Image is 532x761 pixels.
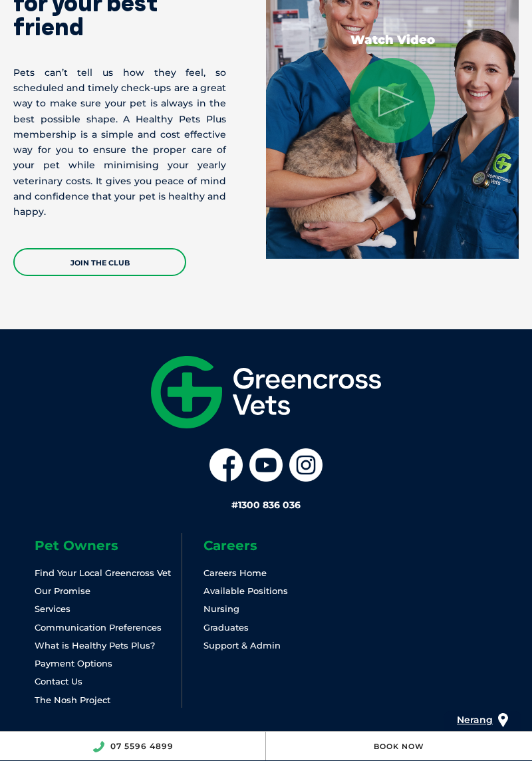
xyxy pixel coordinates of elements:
[457,714,493,726] span: Nerang
[35,622,162,633] a: Communication Preferences
[457,711,493,729] a: Nerang
[203,539,350,552] h6: Careers
[13,248,186,276] a: JOIN THE CLUB
[231,499,238,511] span: #
[35,539,182,552] h6: Pet Owners
[231,499,301,511] a: #1300 836 036
[374,742,424,751] a: Book Now
[203,622,249,633] a: Graduates
[203,567,267,578] a: Careers Home
[203,603,239,614] a: Nursing
[203,585,288,596] a: Available Positions
[498,713,508,728] img: location_pin.svg
[203,640,281,651] a: Support & Admin
[35,694,110,705] a: The Nosh Project
[35,567,171,578] a: Find Your Local Greencross Vet
[92,741,104,752] img: location_phone.svg
[35,585,90,596] a: Our Promise
[35,676,82,686] a: Contact Us
[110,741,174,751] a: 07 5596 4899
[13,65,226,220] p: Pets can’t tell us how they feel, so scheduled and timely check-ups are a great way to make sure ...
[35,603,70,614] a: Services
[35,658,112,669] a: Payment Options
[350,34,435,46] p: Watch Video
[35,640,155,651] a: What is Healthy Pets Plus?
